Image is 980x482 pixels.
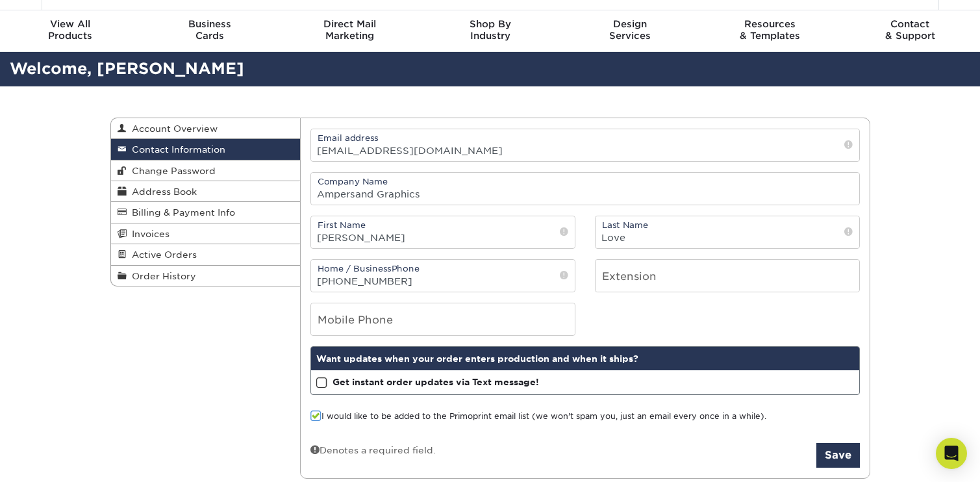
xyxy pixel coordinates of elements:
[560,18,700,42] div: Services
[560,18,700,30] span: Design
[140,10,281,52] a: BusinessCards
[127,249,197,260] span: Active Orders
[310,411,766,423] label: I would like to be added to the Primoprint email list (we won't spam you, just an email every onc...
[936,438,967,469] div: Open Intercom Messenger
[700,18,840,30] span: Resources
[700,18,840,42] div: & Templates
[111,181,301,202] a: Address Book
[111,202,301,223] a: Billing & Payment Info
[311,347,859,370] div: Want updates when your order enters production and when it ships?
[700,10,840,52] a: Resources& Templates
[420,10,560,52] a: Shop ByIndustry
[140,18,281,30] span: Business
[127,186,197,197] span: Address Book
[816,443,860,468] button: Save
[140,18,281,42] div: Cards
[111,118,301,139] a: Account Overview
[280,18,420,42] div: Marketing
[310,443,436,457] div: Denotes a required field.
[127,144,225,155] span: Contact Information
[111,244,301,265] a: Active Orders
[127,123,218,134] span: Account Overview
[111,266,301,286] a: Order History
[127,271,196,281] span: Order History
[111,139,301,160] a: Contact Information
[420,18,560,30] span: Shop By
[127,166,216,176] span: Change Password
[333,377,539,387] strong: Get instant order updates via Text message!
[840,18,980,42] div: & Support
[111,223,301,244] a: Invoices
[111,160,301,181] a: Change Password
[280,10,420,52] a: Direct MailMarketing
[280,18,420,30] span: Direct Mail
[840,18,980,30] span: Contact
[127,207,235,218] span: Billing & Payment Info
[127,229,170,239] span: Invoices
[560,10,700,52] a: DesignServices
[840,10,980,52] a: Contact& Support
[420,18,560,42] div: Industry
